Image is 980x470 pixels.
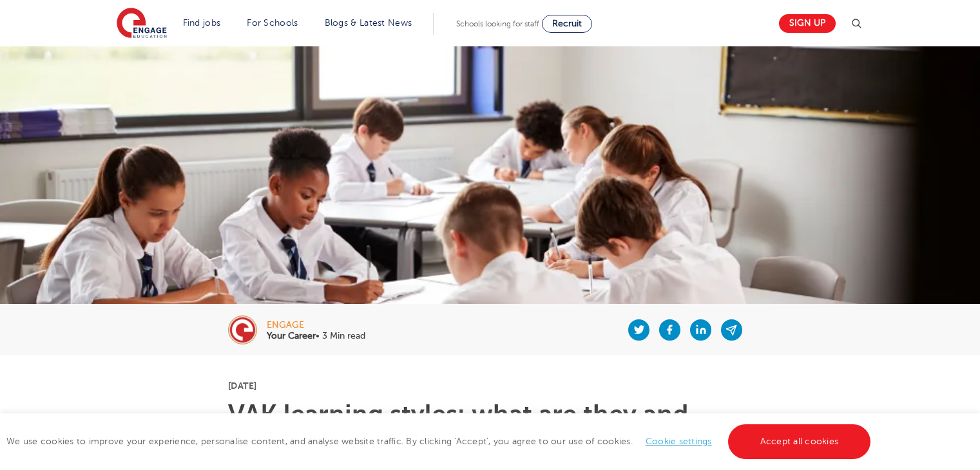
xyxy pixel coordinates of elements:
[117,8,167,40] img: Engage Education
[267,332,365,341] p: • 3 Min read
[456,19,539,28] span: Schools looking for staff
[228,381,752,390] p: [DATE]
[228,402,752,453] h1: VAK learning styles: what are they and what do they mean? Engage Education |
[542,15,592,33] a: Recruit
[728,424,871,459] a: Accept all cookies
[267,331,316,341] b: Your Career
[779,14,836,33] a: Sign up
[646,437,712,446] a: Cookie settings
[325,18,412,28] a: Blogs & Latest News
[267,321,365,330] div: engage
[247,18,298,28] a: For Schools
[183,18,221,28] a: Find jobs
[552,19,582,28] span: Recruit
[6,437,874,446] span: We use cookies to improve your experience, personalise content, and analyse website traffic. By c...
